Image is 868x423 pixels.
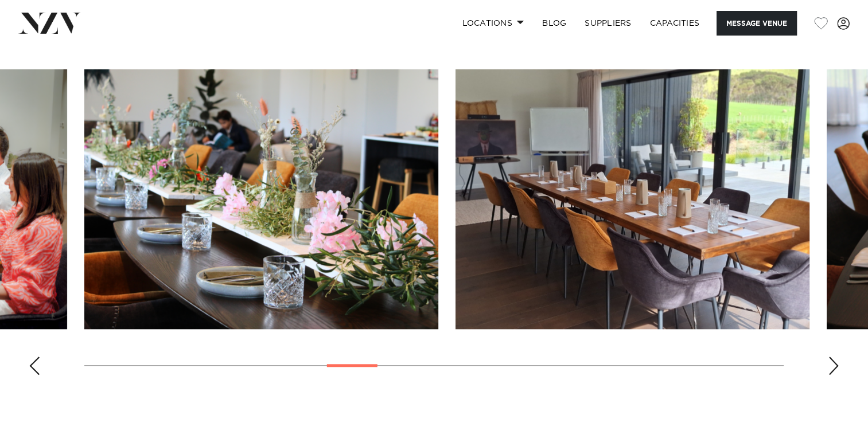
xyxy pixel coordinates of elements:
[18,13,81,33] img: nzv-logo.png
[575,11,640,36] a: SUPPLIERS
[453,11,533,36] a: Locations
[84,69,438,329] swiper-slide: 10 / 26
[641,11,709,36] a: Capacities
[533,11,575,36] a: BLOG
[717,11,797,36] button: Message Venue
[456,69,809,329] swiper-slide: 11 / 26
